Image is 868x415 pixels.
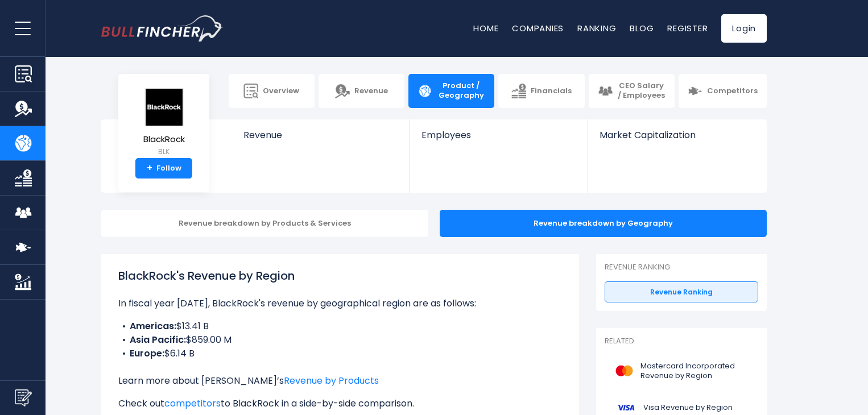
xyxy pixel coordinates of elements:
a: Revenue by Products [284,374,379,387]
img: bullfincher logo [101,15,224,42]
b: Asia Pacific: [130,333,186,346]
div: Revenue breakdown by Geography [440,210,767,237]
span: Overview [263,86,299,96]
a: BlackRock BLK [143,88,185,159]
a: Blog [630,22,654,34]
a: CEO Salary / Employees [589,74,675,108]
span: CEO Salary / Employees [617,81,666,101]
span: Mastercard Incorporated Revenue by Region [640,362,751,381]
a: Go to homepage [101,15,224,42]
a: Ranking [577,22,616,34]
span: Visa Revenue by Region [643,403,733,413]
a: Home [473,22,498,34]
a: Overview [229,74,315,108]
a: Competitors [679,74,767,108]
a: competitors [164,397,221,410]
li: $13.41 B [118,319,562,333]
li: $6.14 B [118,347,562,360]
a: Product / Geography [408,74,494,108]
span: Market Capitalization [600,130,754,140]
p: Related [605,337,758,346]
a: +Follow [135,158,192,179]
h1: BlackRock's Revenue by Region [118,267,562,284]
img: MA logo [611,358,637,384]
p: Learn more about [PERSON_NAME]’s [118,374,562,388]
a: Revenue Ranking [605,281,758,303]
span: Competitors [707,86,758,96]
li: $859.00 M [118,333,562,347]
small: BLK [143,147,185,157]
a: Companies [512,22,564,34]
b: Americas: [130,319,176,333]
span: Revenue [243,130,399,140]
a: Revenue [319,74,404,108]
b: Europe: [130,347,164,360]
span: Revenue [354,86,388,96]
span: Financials [531,86,572,96]
span: BlackRock [143,135,185,144]
a: Register [667,22,708,34]
span: Employees [421,130,576,140]
p: In fiscal year [DATE], BlackRock's revenue by geographical region are as follows: [118,297,562,310]
a: Market Capitalization [588,119,766,160]
a: Employees [410,119,587,160]
a: Login [721,14,767,43]
div: Revenue breakdown by Products & Services [101,210,428,237]
a: Mastercard Incorporated Revenue by Region [605,355,758,387]
p: Check out to BlackRock in a side-by-side comparison. [118,397,562,410]
p: Revenue Ranking [605,263,758,272]
a: Financials [498,74,584,108]
strong: + [147,163,152,173]
a: Revenue [232,119,410,160]
span: Product / Geography [437,81,485,101]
